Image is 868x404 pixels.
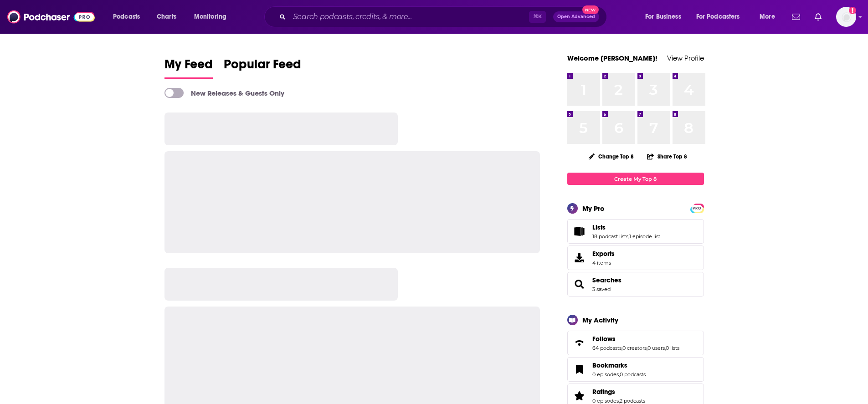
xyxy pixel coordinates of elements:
span: , [621,345,622,351]
span: , [628,233,629,240]
button: open menu [639,10,693,24]
span: , [647,345,647,351]
a: Follows [592,335,679,343]
span: More [760,10,775,23]
a: Bookmarks [570,363,589,376]
a: 0 episodes [592,371,619,378]
span: Lists [567,219,704,244]
div: My Pro [582,204,605,213]
button: Change Top 8 [583,151,640,162]
span: ⌘ K [529,11,546,23]
a: Popular Feed [224,56,301,79]
span: Podcasts [113,10,140,23]
a: Bookmarks [592,361,646,369]
span: Follows [567,331,704,355]
a: Create My Top 8 [567,173,704,185]
a: 3 saved [592,286,611,292]
svg: Add a profile image [849,7,856,14]
span: New [582,5,599,14]
span: PRO [692,205,703,212]
span: Open Advanced [557,15,595,19]
span: , [665,345,666,351]
span: , [619,371,620,378]
a: My Feed [164,56,213,79]
span: Bookmarks [567,357,704,382]
div: My Activity [582,316,618,324]
a: 0 users [647,345,665,351]
img: User Profile [836,7,856,27]
a: 0 lists [666,345,679,351]
span: Exports [592,250,615,258]
a: Ratings [570,389,589,402]
button: open menu [753,10,786,24]
a: 18 podcast lists [592,233,628,240]
a: Show notifications dropdown [788,9,804,25]
span: For Podcasters [696,10,740,23]
a: Charts [151,10,182,24]
a: Exports [567,245,704,270]
a: 0 creators [622,345,647,351]
span: For Business [645,10,681,23]
span: Monitoring [194,10,226,23]
a: 0 podcasts [620,371,646,378]
input: Search podcasts, credits, & more... [289,10,529,24]
span: Charts [157,10,176,23]
span: Popular Feed [224,56,301,77]
a: 64 podcasts [592,345,621,351]
span: , [619,398,620,404]
a: Lists [592,223,660,231]
span: 4 items [592,260,615,266]
a: Ratings [592,388,645,396]
a: View Profile [667,54,704,62]
div: Search podcasts, credits, & more... [273,6,616,27]
button: open menu [188,10,238,24]
a: Searches [570,278,589,291]
button: Show profile menu [836,7,856,27]
a: PRO [692,205,703,211]
button: open menu [690,10,753,24]
span: Ratings [592,388,615,396]
a: Welcome [PERSON_NAME]! [567,54,657,62]
span: My Feed [164,56,213,77]
button: Share Top 8 [647,148,688,165]
a: 2 podcasts [620,398,645,404]
button: open menu [107,10,152,24]
a: Searches [592,276,621,284]
a: 0 episodes [592,398,619,404]
a: 1 episode list [629,233,660,240]
span: Follows [592,335,616,343]
a: New Releases & Guests Only [164,88,284,98]
span: Exports [570,251,589,264]
a: Lists [570,225,589,238]
span: Lists [592,223,606,231]
a: Follows [570,337,589,349]
span: Logged in as heidiv [836,7,856,27]
button: Open AdvancedNew [553,11,599,22]
span: Bookmarks [592,361,627,369]
a: Show notifications dropdown [811,9,825,25]
span: Searches [567,272,704,297]
img: Podchaser - Follow, Share and Rate Podcasts [7,8,95,26]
